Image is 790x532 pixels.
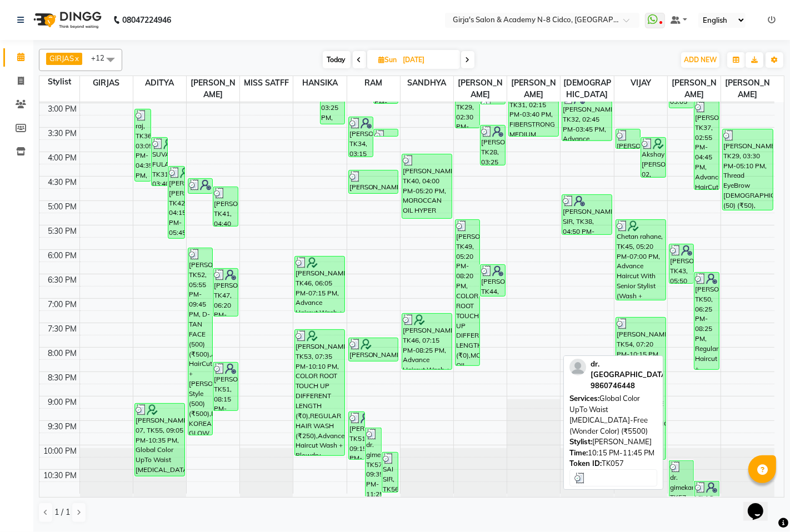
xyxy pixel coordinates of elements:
div: SAI SIR, TK56, 10:05 PM-10:55 PM, Advance HairCut +[PERSON_NAME] Style (500) (₹500) [382,453,398,492]
div: 3:00 PM [46,103,79,115]
span: SANDHYA [401,76,453,90]
div: VILAS KACHAKURE, TK58, 10:40 PM-11:30 PM, Advance HairCut +[PERSON_NAME] Style (500) (₹500) [694,481,718,496]
span: Time: [569,448,588,457]
img: logo [28,4,104,36]
div: SUVARNA FULAMBRIKAR, TK31, 02:15 PM-03:40 PM, FIBERSTRONG MEDIUM LENGTH (1800) (₹1800),TREATMENT ... [509,68,558,136]
div: 9860746448 [591,380,669,392]
div: [PERSON_NAME], TK50, 06:25 PM-08:25 PM, Regular Haircut + Blowdry [DEMOGRAPHIC_DATA](with wash) (... [694,273,718,369]
span: [PERSON_NAME] [507,76,560,102]
div: [PERSON_NAME], TK28, 03:25 PM-04:15 PM, Luxurious Manicure (600) (₹600) [481,126,504,165]
div: SUVARNA FULAMBRIKAR, TK31, 03:40 PM-04:40 PM, FIBERSTRONG MEDIUM LENGTH (1800) (₹1800) [152,138,167,185]
div: [PERSON_NAME] SIR, TK38, 04:50 PM-05:40 PM, Classic HairCut (wash +style )(250) (₹250),CLEAN SHAV... [562,195,612,234]
div: [PERSON_NAME] SIR, TK38, 04:30 PM-04:50 PM, CLEAN SHAVE (150) (₹150) [188,179,212,193]
span: ADD NEW [684,56,717,64]
div: Chetan rahane, TK45, 05:20 PM-07:00 PM, Advance Haircut With Senior Stylist (Wash + blowdry+STYLE... [616,220,666,300]
span: Token ID: [569,459,602,468]
div: [PERSON_NAME], TK46, 06:05 PM-07:15 PM, Advance Haircut Wash + Blowdry [DEMOGRAPHIC_DATA](600) (₹... [295,257,344,312]
div: 9:00 PM [46,397,79,408]
div: [PERSON_NAME], TK29, 02:30 PM-03:30 PM, Regular Haircut + Blowdry [DEMOGRAPHIC_DATA](with wash) (... [456,81,479,128]
span: VIJAY [614,76,667,90]
span: +12 [91,53,113,62]
div: 5:00 PM [46,201,79,213]
div: [PERSON_NAME], TK47, 06:20 PM-07:20 PM, Regular Haircut + Blowdry [DEMOGRAPHIC_DATA](with wash) (... [213,269,237,316]
div: [PERSON_NAME], TK41, 04:40 PM-05:30 PM, [PERSON_NAME] SHAPE AND STYLING (200) (₹200),[PERSON_NAME... [213,187,237,226]
div: [PERSON_NAME], TK39, 04:20 PM-04:50 PM, HEAD MASSAGE [DEMOGRAPHIC_DATA] 20 MIN (400) (₹400) [349,170,398,193]
div: [PERSON_NAME], TK33, 03:30 PM-03:55 PM, REGULAR HAIR WASH (₹250) [616,129,640,148]
div: [PERSON_NAME] , TK48, 07:45 PM-08:15 PM, [PERSON_NAME] SHAPE AND STYLING (200) (₹200) [349,338,398,361]
div: 7:30 PM [46,323,79,335]
div: [PERSON_NAME], TK53, 07:35 PM-10:10 PM, COLOR ROOT TOUCH UP DIFFERENT LENGTH (₹0),REGULAR HAIR WA... [295,330,344,455]
b: 08047224946 [122,4,171,36]
span: 1 / 1 [54,506,70,518]
div: dr. gimekar, TK57, 10:15 PM-11:45 PM, Global Color UpTo Waist [MEDICAL_DATA]-Free (Wonder Color) ... [669,461,693,496]
span: Sun [376,56,400,64]
span: [DEMOGRAPHIC_DATA] [561,76,613,102]
div: [PERSON_NAME], TK43, 05:50 PM-06:40 PM, Advance Haircut With Senior Stylist (Wash + blowdry+STYLE... [669,244,693,283]
a: x [74,54,79,63]
div: 3:30 PM [46,128,79,139]
span: Global Color UpTo Waist [MEDICAL_DATA]-Free (Wonder Color) (₹5500) [569,394,648,435]
span: GIRJAS [49,54,74,63]
button: ADD NEW [681,52,719,68]
div: 6:00 PM [46,250,79,262]
div: 9:30 PM [46,421,79,433]
div: [PERSON_NAME], TK44, 06:15 PM-06:55 PM, Thread EyeBrow [DEMOGRAPHIC_DATA] (50) (₹50), Thread Forh... [481,265,504,296]
div: 5:30 PM [46,225,79,237]
span: [PERSON_NAME] [187,76,239,102]
div: 10:30 PM [42,470,79,481]
div: [PERSON_NAME], TK30, 03:30 PM-03:40 PM, Thread EyeBrow [DEMOGRAPHIC_DATA] (50) (₹50) [374,129,398,136]
div: [PERSON_NAME], TK32, 02:45 PM-03:45 PM, Advance Haircut (wash + style )+ [PERSON_NAME] trimming(4... [562,93,612,140]
div: [PERSON_NAME] [569,436,657,448]
span: [PERSON_NAME] [668,76,721,102]
div: raj, TK36, 03:05 PM-04:35 PM, Advance Haircut With Senior Stylist (Wash + blowdry+STYLE ) [DEMOGR... [135,109,151,181]
span: HANSIKA [293,76,346,90]
span: Today [323,51,351,68]
div: 7:00 PM [46,299,79,310]
div: 8:00 PM [46,348,79,359]
span: GIRJAS [80,76,133,90]
img: profile [569,359,586,375]
div: [PERSON_NAME], TK52, 05:55 PM-09:45 PM, D-TAN FACE (500) (₹500),Advance HairCut +[PERSON_NAME] St... [188,248,212,435]
div: [PERSON_NAME], TK51, 09:15 PM-10:15 PM, Regular Haircut + Blowdry [DEMOGRAPHIC_DATA](with wash) (... [349,412,364,459]
div: 10:15 PM-11:45 PM [569,448,657,459]
div: [PERSON_NAME] [PERSON_NAME], TK42, 04:15 PM-05:45 PM, BOY HAIRCUT STYLISH ([DEMOGRAPHIC_DATA]) (2... [168,167,184,238]
div: 4:30 PM [46,177,79,188]
span: [PERSON_NAME] [454,76,507,102]
div: [PERSON_NAME], TK49, 05:20 PM-08:20 PM, COLOR ROOT TOUCH UP DIFFERENT LENGTH (₹0),MOROCCAN OIL UL... [456,220,479,365]
input: 2025-08-31 [400,52,456,68]
span: MISS SATFF [240,76,293,90]
span: [PERSON_NAME] [721,76,774,102]
div: 10:00 PM [42,445,79,457]
div: dr. gimekar, TK57, 09:35 PM-11:25 PM, Classic HairCut (wash +style )(250) (₹250),Global Color [ME... [366,428,381,496]
div: 8:30 PM [46,372,79,384]
div: [PERSON_NAME], TK37, 02:55 PM-04:45 PM, Advance HairCut +[PERSON_NAME] Style (500) (₹500),BIOLUME... [694,101,718,189]
span: ADITYA [133,76,186,90]
div: [PERSON_NAME] 07, TK55, 09:05 PM-10:35 PM, Global Color UpTo Waist [MEDICAL_DATA]-Free (Wonder Co... [135,404,184,476]
div: [PERSON_NAME], TK40, 04:00 PM-05:20 PM, MOROCCAN OIL HYPER HYDREATING HAIR THERAPY (LONG) (₹3200) [402,154,452,218]
span: Services: [569,394,599,403]
span: Stylist: [569,437,592,446]
iframe: chat widget [743,488,779,521]
div: 4:00 PM [46,152,79,164]
span: RAM [347,76,400,90]
div: [PERSON_NAME], TK54, 07:20 PM-10:15 PM, Advance Haircut With Senior Stylist (Wash + blowdry+STYLE... [616,318,666,459]
div: [PERSON_NAME], TK46, 07:15 PM-08:25 PM, Advance Haircut Wash + Blowdry [DEMOGRAPHIC_DATA](600) (₹... [402,314,452,369]
div: [PERSON_NAME], TK29, 03:30 PM-05:10 PM, Thread EyeBrow [DEMOGRAPHIC_DATA] (50) (₹50), Thread Uppe... [723,129,772,210]
span: dr. [GEOGRAPHIC_DATA] [591,359,669,379]
div: Stylist [39,76,79,88]
div: [PERSON_NAME], TK51, 08:15 PM-09:15 PM, Regular Haircut + Blowdry [DEMOGRAPHIC_DATA](with wash) (... [213,363,237,410]
div: 6:30 PM [46,274,79,286]
div: Akshay [PERSON_NAME] 02, TK35, 03:40 PM-04:30 PM, Baby Haircut [DEMOGRAPHIC_DATA] (250) (₹250) [641,138,665,177]
div: [PERSON_NAME], TK34, 03:15 PM-04:05 PM, Advance HairCut +[PERSON_NAME] Style (500) (₹500) [349,117,373,157]
div: TK057 [569,458,657,469]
